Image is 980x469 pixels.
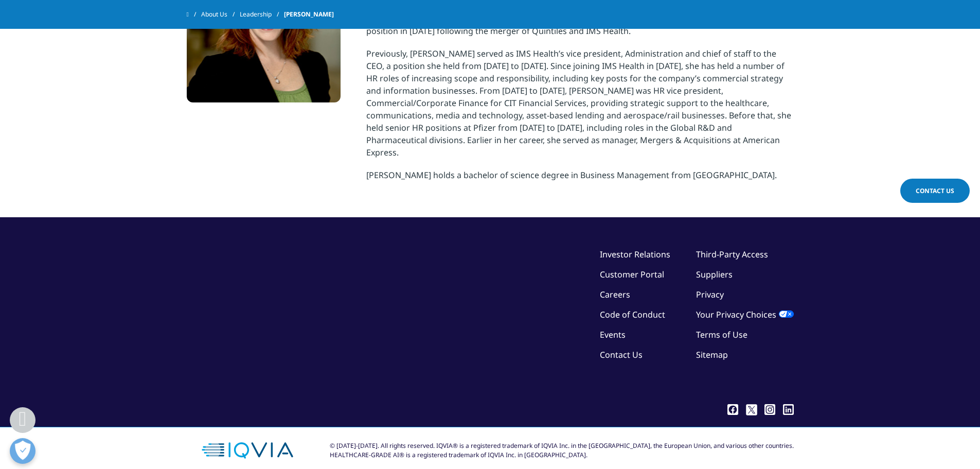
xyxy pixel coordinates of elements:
p: Previously, [PERSON_NAME] served as IMS Health’s vice president, Administration and chief of staf... [366,47,794,169]
a: Investor Relations [600,249,670,260]
a: Careers [600,289,630,300]
a: Customer Portal [600,269,664,280]
div: © [DATE]-[DATE]. All rights reserved. IQVIA® is a registered trademark of IQVIA Inc. in the [GEOG... [330,441,794,460]
a: About Us [201,5,240,24]
a: Suppliers [696,269,733,280]
span: [PERSON_NAME] [284,5,334,24]
a: Contact Us [600,349,643,360]
a: Contact Us [900,179,970,203]
a: Terms of Use [696,329,747,340]
a: Sitemap [696,349,728,360]
a: Events [600,329,626,340]
a: Leadership [240,5,284,24]
a: Privacy [696,289,724,300]
p: [PERSON_NAME] holds a bachelor of science degree in Business Management from [GEOGRAPHIC_DATA]. [366,169,794,192]
a: Your Privacy Choices [696,309,794,320]
span: Contact Us [916,186,954,195]
a: Third-Party Access [696,249,768,260]
a: Code of Conduct [600,309,665,320]
button: Open Preferences [10,438,35,464]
